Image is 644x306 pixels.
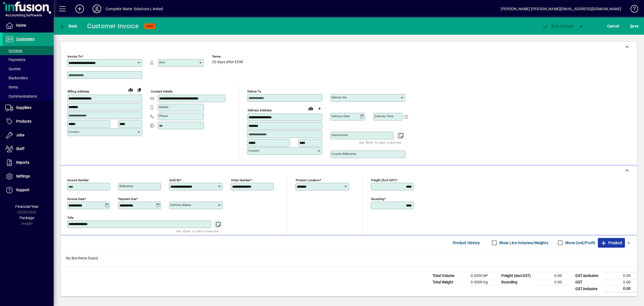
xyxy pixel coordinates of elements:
[605,286,637,292] td: 0.00
[3,156,54,169] a: Reports
[61,250,637,266] div: No line items found
[542,24,573,28] span: ost & Email
[119,184,133,188] mat-label: Reference
[16,119,31,123] span: Products
[176,228,218,234] mat-hint: Use 'Enter' to start a new line
[248,149,259,152] mat-label: Country
[451,238,482,248] button: Product History
[67,197,85,201] mat-label: Invoice date
[59,24,77,28] span: Back
[16,37,34,41] span: Customers
[5,67,21,71] span: Quotes
[159,61,165,64] mat-label: Attn
[3,129,54,142] a: Jobs
[16,23,26,27] span: Home
[3,92,54,101] a: Communications
[71,4,88,14] button: Add
[371,197,384,201] mat-label: Rounding
[20,216,34,220] span: Package
[462,279,494,286] td: 0.0000 Kg
[3,46,54,55] a: Invoices
[5,94,37,98] span: Communications
[3,73,54,83] a: Backorders
[430,273,462,279] td: Total Volume
[3,142,54,156] a: Staff
[430,279,462,286] td: Total Weight
[564,240,595,245] label: Show Cost/Profit
[16,147,24,151] span: Staff
[5,48,22,53] span: Invoices
[3,101,54,115] a: Suppliers
[67,216,74,220] mat-label: Title
[16,105,31,110] span: Suppliers
[212,55,244,58] span: Terms
[3,183,54,197] a: Support
[3,64,54,73] a: Quotes
[536,279,568,286] td: 0.00
[332,95,346,99] mat-label: Deliver via
[536,273,568,279] td: 0.00
[247,90,261,93] mat-label: Deliver To
[118,197,136,201] mat-label: Payment due
[135,86,144,94] button: Copy to Delivery address
[462,273,494,279] td: 0.0000 M³
[359,139,401,145] mat-hint: Use 'Enter' to start a new line
[606,21,620,31] button: Cancel
[58,21,79,31] button: Back
[67,55,82,58] mat-label: Invoice To
[453,239,480,247] span: Product History
[3,170,54,183] a: Settings
[88,4,105,14] button: Profile
[3,115,54,128] a: Products
[5,58,25,62] span: Payments
[573,279,605,286] td: GST
[16,174,30,178] span: Settings
[499,273,536,279] td: Freight (excl GST)
[16,188,30,192] span: Support
[629,21,640,31] button: Save
[375,114,393,118] mat-label: Delivery time
[332,152,356,156] mat-label: Courier Reference
[598,238,625,248] button: Product
[159,114,168,118] mat-label: Phone
[67,178,89,182] mat-label: Invoice number
[212,60,243,64] span: 20 days after EOM
[159,105,169,109] mat-label: Mobile
[231,178,250,182] mat-label: Order number
[332,133,348,137] mat-label: Instructions
[5,85,18,89] span: Items
[169,178,180,182] mat-label: Sold by
[296,178,320,182] mat-label: Product location
[332,114,350,118] mat-label: Delivery date
[306,104,315,113] a: View on map
[16,133,24,137] span: Jobs
[501,5,621,13] div: [PERSON_NAME] [PERSON_NAME][EMAIL_ADDRESS][DOMAIN_NAME]
[68,130,79,134] mat-label: Country
[147,24,153,28] span: NEW
[607,22,619,30] span: Cancel
[3,83,54,92] a: Items
[54,21,83,31] app-page-header-button: Back
[630,24,632,28] span: S
[498,240,548,245] label: Show Line Volumes/Weights
[371,178,396,182] mat-label: Freight (excl GST)
[3,55,54,64] a: Payments
[499,279,536,286] td: Rounding
[16,160,29,165] span: Reports
[627,1,637,19] a: Knowledge Base
[573,273,605,279] td: GST exclusive
[605,273,637,279] td: 0.00
[15,204,39,209] span: Financial Year
[605,279,637,286] td: 0.00
[630,22,638,30] span: ave
[539,21,576,31] button: Post & Email
[170,203,191,207] mat-label: Delivery status
[3,19,54,32] a: Home
[126,85,135,94] a: View on map
[87,22,139,30] div: Customer Invoice
[315,104,324,113] button: Choose address
[551,24,554,28] span: P
[573,286,605,292] td: GST inclusive
[5,76,28,80] span: Backorders
[601,239,622,247] span: Product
